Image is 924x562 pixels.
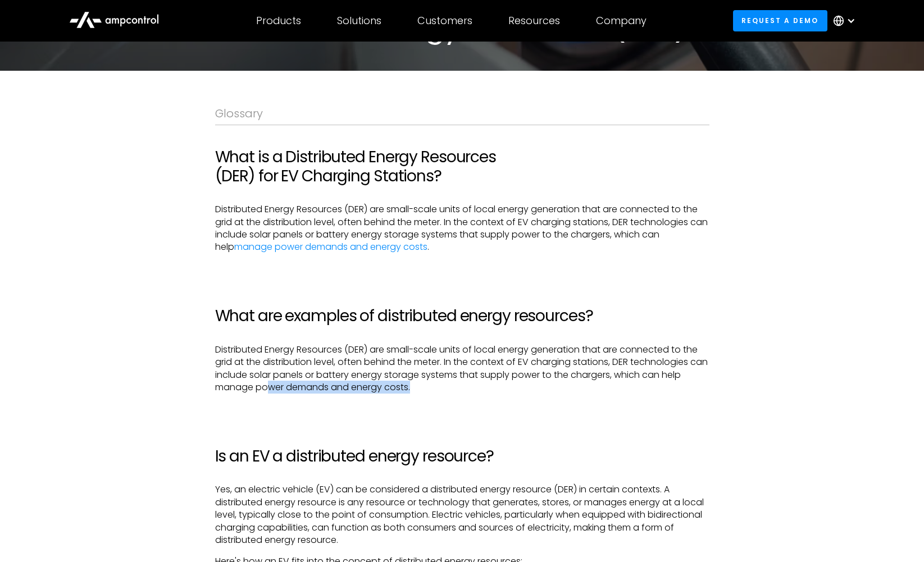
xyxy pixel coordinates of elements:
h2: What are examples of distributed energy resources? [215,307,709,326]
div: Solutions [337,15,381,27]
div: Company [596,15,647,27]
a: manage power demands and energy costs [234,240,427,253]
p: ‍ [215,263,709,275]
div: Glossary [215,107,709,120]
h1: Distributed Energy Resources (DER) [215,10,709,44]
p: ‍ [215,403,709,415]
div: Customers [417,15,472,27]
p: Yes, an electric vehicle (EV) can be considered a distributed energy resource (DER) in certain co... [215,483,709,546]
p: Distributed Energy Resources (DER) are small-scale units of local energy generation that are conn... [215,203,709,254]
div: Products [256,15,301,27]
a: Request a demo [733,10,827,31]
h2: Is an EV a distributed energy resource? [215,447,709,466]
div: Resources [508,15,560,27]
h2: What is a Distributed Energy Resources (DER) for EV Charging Stations? [215,148,709,185]
p: ‍ Distributed Energy Resources (DER) are small-scale units of local energy generation that are co... [215,344,709,394]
